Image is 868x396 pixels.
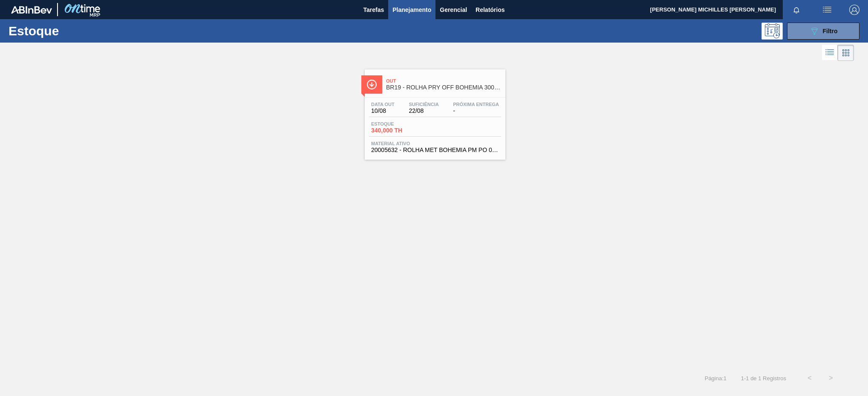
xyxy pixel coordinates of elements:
[440,5,467,15] span: Gerencial
[371,141,499,146] span: Material ativo
[849,5,859,15] img: Logout
[739,375,786,382] span: 1 - 1 de 1 Registros
[820,367,842,389] button: >
[409,102,438,107] span: Suficiência
[783,4,810,16] button: Notificações
[838,45,854,61] div: Visão em Cards
[371,127,431,134] span: 340,000 TH
[371,121,431,126] span: Estoque
[386,84,501,91] span: BR19 - ROLHA PRY OFF BOHEMIA 300ML
[9,26,137,36] h1: Estoque
[366,79,377,90] img: Ícone
[386,78,501,83] span: Out
[761,23,783,40] div: Pogramando: nenhum usuário selecionado
[453,102,499,107] span: Próxima Entrega
[787,23,859,40] button: Filtro
[822,45,838,61] div: Visão em Lista
[822,5,832,15] img: userActions
[11,6,52,14] img: TNhmsLtSVTkK8tSr43FrP2fwEKptu5GPRR3wAAAABJRU5ErkJggg==
[358,63,510,160] a: ÍconeOutBR19 - ROLHA PRY OFF BOHEMIA 300MLData out10/08Suficiência22/08Próxima Entrega-Estoque340...
[476,5,505,15] span: Relatórios
[371,147,499,153] span: 20005632 - ROLHA MET BOHEMIA PM PO 0,19
[823,28,838,34] span: Filtro
[409,108,438,114] span: 22/08
[705,375,727,382] span: Página : 1
[371,108,395,114] span: 10/08
[371,102,395,107] span: Data out
[392,5,431,15] span: Planejamento
[799,367,820,389] button: <
[363,5,384,15] span: Tarefas
[453,108,499,114] span: -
